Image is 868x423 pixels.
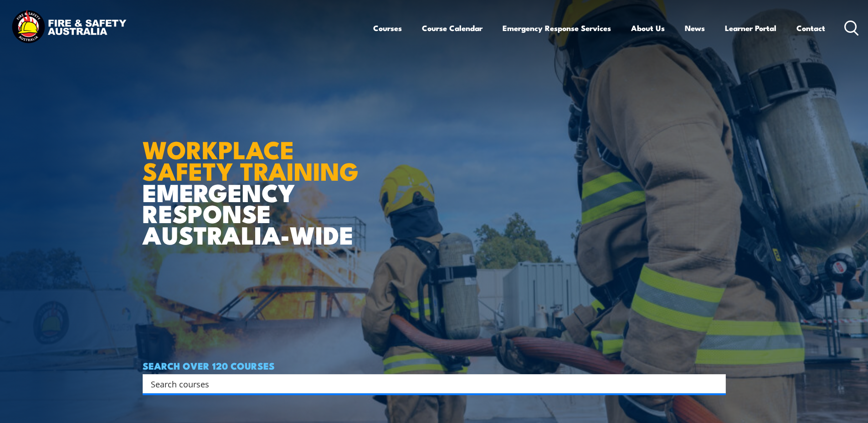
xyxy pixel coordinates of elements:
[631,16,665,40] a: About Us
[143,360,726,371] h4: SEARCH OVER 120 COURSES
[725,16,776,40] a: Learner Portal
[143,130,359,189] strong: WORKPLACE SAFETY TRAINING
[503,16,611,40] a: Emergency Response Services
[422,16,483,40] a: Course Calendar
[143,115,365,245] h1: EMERGENCY RESPONSE AUSTRALIA-WIDE
[685,16,705,40] a: News
[153,377,708,390] form: Search form
[710,377,723,390] button: Search magnifier button
[151,377,706,391] input: Search input
[373,16,402,40] a: Courses
[796,16,825,40] a: Contact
